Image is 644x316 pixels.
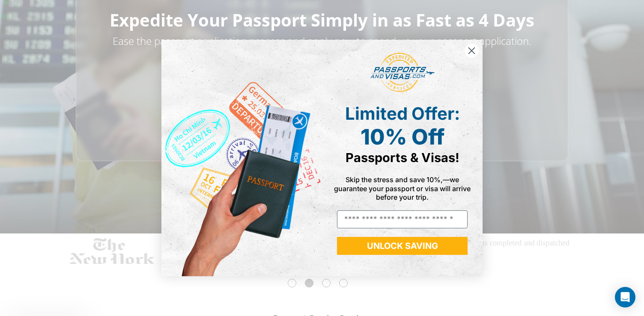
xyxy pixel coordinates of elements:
[370,53,435,93] img: passports and visas
[161,40,322,276] img: de9cda0d-0715-46ca-9a25-073762a91ba7.png
[615,287,635,307] div: Open Intercom Messenger
[346,150,459,165] span: Passports & Visas!
[361,124,444,150] span: 10% Off
[464,43,479,58] button: Close dialog
[334,175,471,201] span: Skip the stress and save 10%,—we guarantee your passport or visa will arrive before your trip.
[337,237,468,255] button: UNLOCK SAVING
[345,103,460,124] span: Limited Offer:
